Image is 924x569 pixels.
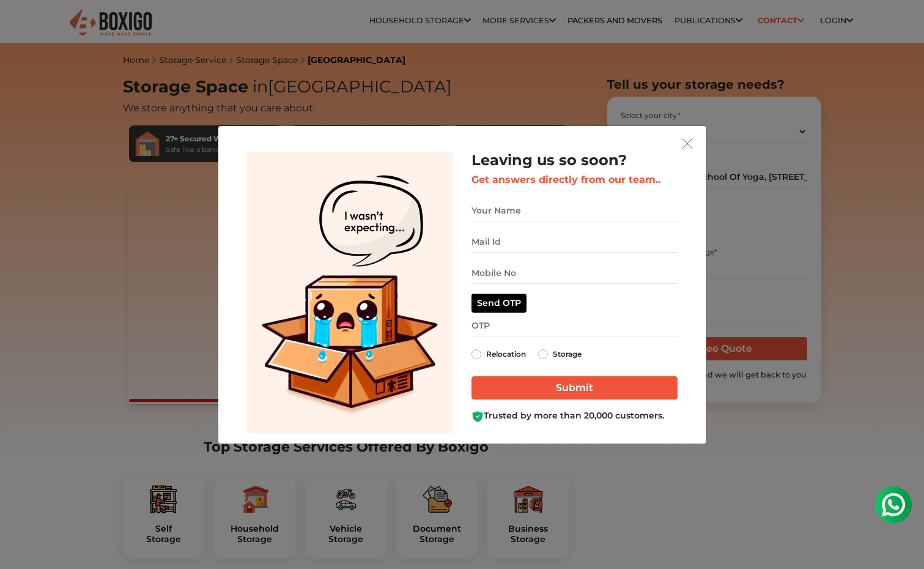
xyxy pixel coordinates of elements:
[246,152,453,434] img: Lead Welcome Image
[553,347,582,362] label: Storage
[471,376,678,400] input: Submit
[471,200,678,221] input: Your Name
[471,174,678,185] h3: Get answers directly from our team..
[471,411,484,423] img: Boxigo Customer Shield
[471,262,678,284] input: Mobile No
[12,12,37,37] img: whatsapp-icon.svg
[486,347,526,362] label: Relocation
[471,152,678,169] h2: Leaving us so soon?
[471,315,678,337] input: OTP
[471,231,678,253] input: Mail Id
[471,409,678,422] div: Trusted by more than 20,000 customers.
[682,138,693,149] img: exit
[471,294,527,313] button: Send OTP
